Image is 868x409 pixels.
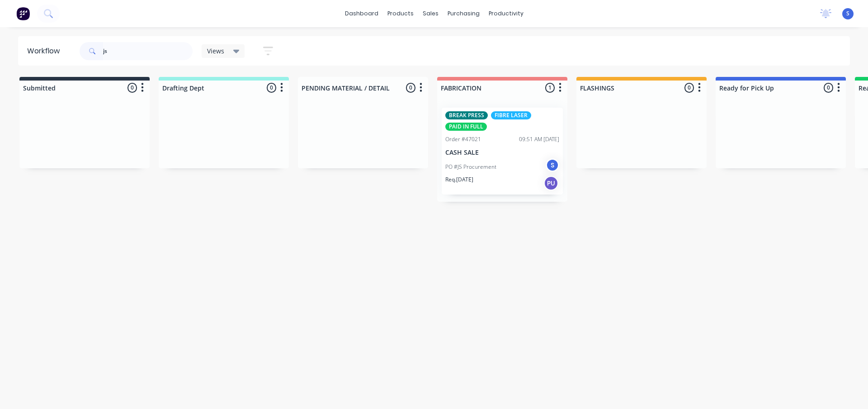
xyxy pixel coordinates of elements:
p: Req. [DATE] [445,176,473,184]
div: 09:51 AM [DATE] [519,135,559,143]
div: sales [418,7,443,20]
span: S [846,10,849,18]
p: PO #JS Procurement [445,163,496,171]
div: PU [544,176,558,190]
div: BREAK PRESSFIBRE LASERPAID IN FULLOrder #4702109:51 AM [DATE]CASH SALEPO #JS ProcurementSReq.[DAT... [442,108,563,195]
div: S [546,158,559,172]
div: productivity [484,7,528,20]
div: BREAK PRESS [445,111,488,119]
a: dashboard [340,7,383,20]
span: Views [207,46,224,56]
div: products [383,7,418,20]
div: FIBRE LASER [491,111,531,119]
p: CASH SALE [445,149,559,157]
div: purchasing [443,7,484,20]
div: Order #47021 [445,135,481,143]
div: PAID IN FULL [445,123,487,131]
img: Factory [16,7,30,20]
div: Workflow [27,46,64,57]
input: Search for orders... [103,42,193,60]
